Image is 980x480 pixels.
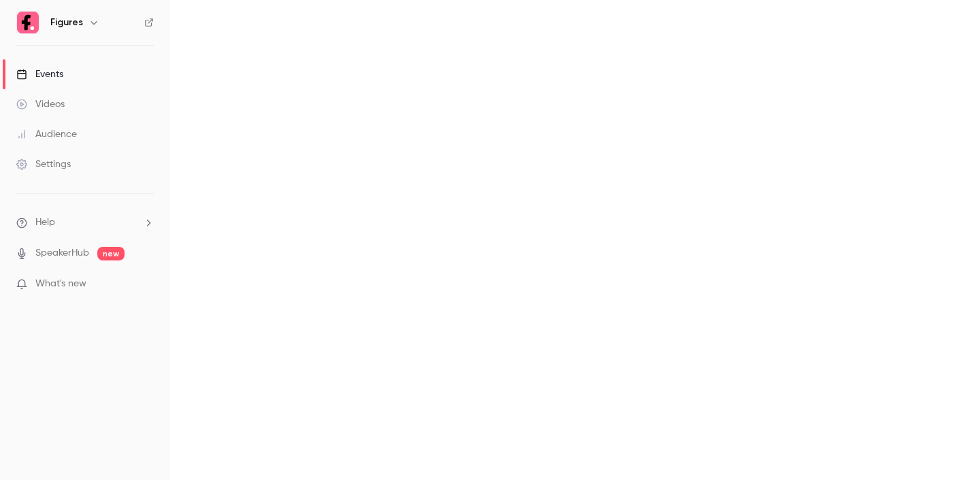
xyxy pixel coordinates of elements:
[17,12,39,33] img: Figures
[16,127,77,141] div: Audience
[50,16,83,29] h6: Figures
[35,246,89,260] a: SpeakerHub
[16,97,65,111] div: Videos
[16,67,63,81] div: Events
[35,215,55,230] span: Help
[35,277,86,291] span: What's new
[97,247,125,260] span: new
[16,215,154,230] li: help-dropdown-opener
[16,157,71,171] div: Settings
